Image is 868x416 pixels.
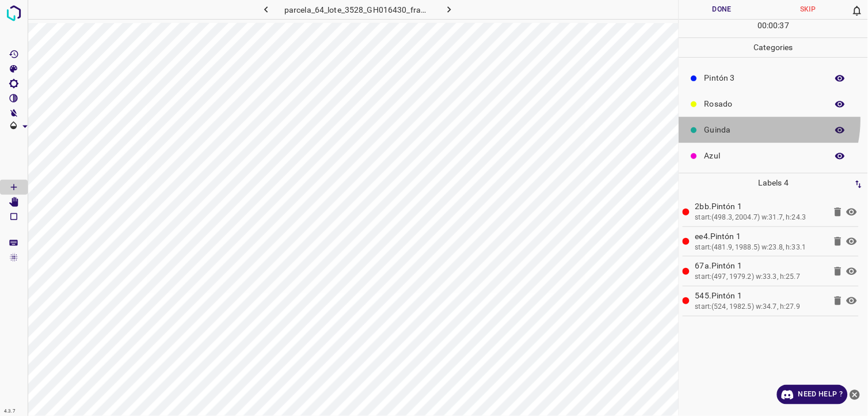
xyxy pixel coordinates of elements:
[695,243,825,253] div: start:(481.9, 1988.5) w:23.8, h:33.1
[695,230,825,243] p: ee4.Pintón 1
[683,173,865,192] p: Labels 4
[695,213,825,223] div: start:(498.3, 2004.7) w:31.7, h:24.3
[705,150,822,162] p: Azul
[284,3,431,19] h6: parcela_64_lote_3528_GH016430_frame_00212_205104.jpg
[679,65,868,91] div: Pintón 3
[1,407,18,416] div: 4.3.7
[848,385,862,404] button: close-help
[777,385,848,404] a: Need Help ?
[695,201,825,213] p: 2bb.Pintón 1
[705,98,822,110] p: Rosado
[705,72,822,84] p: Pintón 3
[679,91,868,117] div: Rosado
[757,20,767,32] p: 00
[769,20,778,32] p: 00
[695,272,825,282] div: start:(497, 1979.2) w:33.3, h:25.7
[757,20,789,37] div: : :
[705,124,822,136] p: Guinda
[679,143,868,169] div: Azul
[780,20,789,32] p: 37
[695,260,825,272] p: 67a.Pintón 1
[695,290,825,302] p: 545.Pintón 1
[3,3,24,24] img: logo
[679,38,868,57] p: Categories
[695,302,825,312] div: start:(524, 1982.5) w:34.7, h:27.9
[679,117,868,143] div: Guinda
